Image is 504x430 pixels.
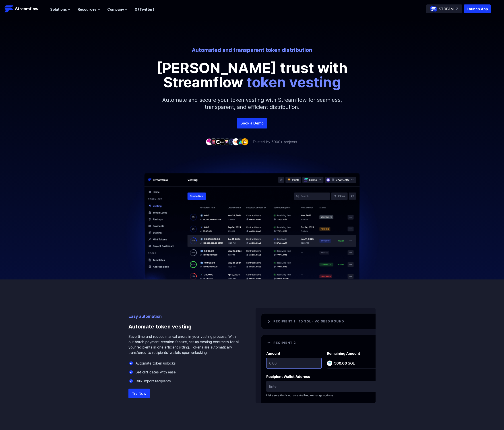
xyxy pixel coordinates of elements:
[78,7,100,12] button: Resources
[136,361,176,366] p: Automate token unlocks
[256,308,376,403] img: Automate token vesting
[241,138,248,145] img: company-9
[210,138,217,145] img: company-2
[232,138,240,145] img: company-7
[135,7,154,12] a: X (Twitter)
[136,378,171,384] p: Bulk import recipients
[246,73,341,91] span: token vesting
[219,138,226,145] img: company-4
[223,138,231,145] img: company-5
[152,61,352,89] p: [PERSON_NAME] trust with Streamflow
[156,89,348,118] p: Automate and secure your token vesting with Streamflow for seamless, transparent, and efficient d...
[252,139,297,145] p: Trusted by 5000+ projects
[128,320,241,334] h3: Automate token vesting
[237,118,267,128] a: Book a Demo
[128,313,241,320] p: Easy automation
[128,389,150,398] a: Try Now
[50,7,67,12] span: Solutions
[107,7,128,12] button: Company
[206,138,213,145] img: company-1
[439,6,454,12] p: STREAM
[136,369,176,375] p: Set cliff dates with ease
[228,138,235,145] img: company-6
[107,7,124,12] span: Company
[128,47,376,54] p: Automated and transparent token distribution
[78,7,97,12] span: Resources
[4,4,13,13] img: Streamflow Logo
[128,334,241,355] p: Save time and reduce manual errors in your vesting process. With our batch payment creation featu...
[115,145,389,279] img: Hero Image
[4,4,46,13] a: Streamflow
[464,4,491,13] button: Launch App
[456,8,458,10] img: top-right-arrow.svg
[215,138,222,145] img: company-3
[426,4,462,13] a: STREAM
[50,7,70,12] button: Solutions
[15,6,38,12] p: Streamflow
[430,5,437,12] img: streamflow-logo-circle.png
[237,138,244,145] img: company-8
